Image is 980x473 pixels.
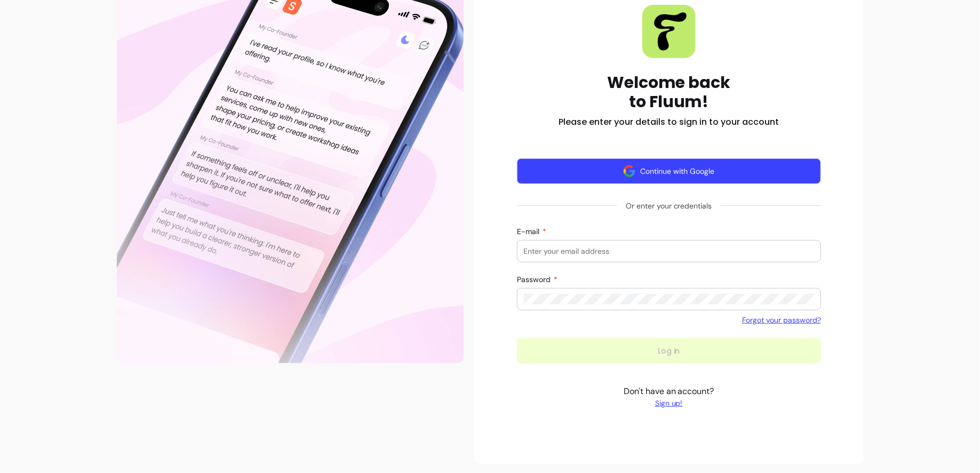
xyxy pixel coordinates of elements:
[517,158,822,184] button: Continue with Google
[624,385,714,408] p: Don't have an account?
[624,398,714,408] a: Sign up!
[517,275,553,284] span: Password
[524,246,815,256] input: E-mail
[642,5,696,58] img: Fluum logo
[524,294,815,304] input: Password
[617,196,721,215] span: Or enter your credentials
[559,116,779,129] h2: Please enter your details to sign in to your account
[623,165,636,178] img: avatar
[517,227,542,236] span: E-mail
[607,73,731,111] h1: Welcome back to Fluum!
[742,315,821,325] a: Forgot your password?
